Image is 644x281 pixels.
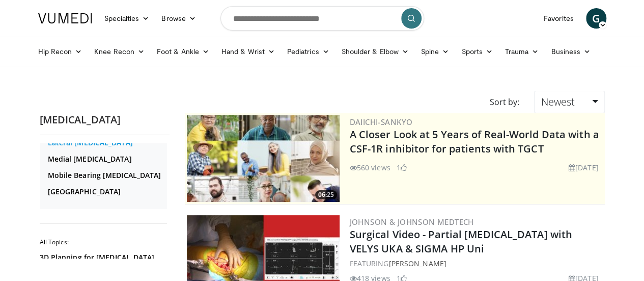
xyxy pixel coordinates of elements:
a: Daiichi-Sankyo [350,117,413,127]
a: Hip Recon [32,41,89,62]
a: 3D Planning for [MEDICAL_DATA] [40,252,164,263]
a: Hand & Wrist [215,41,281,62]
a: [GEOGRAPHIC_DATA] [48,187,164,197]
li: 560 views [350,162,390,173]
a: Specialties [98,8,156,29]
span: Newest [541,95,574,109]
img: VuMedi Logo [38,13,92,23]
a: Trauma [499,41,545,62]
img: 93c22cae-14d1-47f0-9e4a-a244e824b022.png.300x170_q85_crop-smart_upscale.jpg [187,115,340,202]
a: 06:25 [187,115,340,202]
li: 1 [397,162,407,173]
a: Browse [155,8,202,29]
h2: [MEDICAL_DATA] [40,113,170,126]
a: Knee Recon [88,41,151,62]
h2: All Topics: [40,238,167,246]
a: Foot & Ankle [151,41,215,62]
a: Sports [455,41,499,62]
a: A Closer Look at 5 Years of Real-World Data with a CSF-1R inhibitor for patients with TGCT [350,127,599,156]
a: Surgical Video - Partial [MEDICAL_DATA] with VELYS UKA & SIGMA HP Uni [350,227,572,256]
a: Business [545,41,597,62]
li: [DATE] [569,162,599,173]
a: Medial [MEDICAL_DATA] [48,154,164,164]
div: FEATURING [350,258,603,269]
a: Mobile Bearing [MEDICAL_DATA] [48,170,164,181]
a: Shoulder & Elbow [335,41,415,62]
a: Johnson & Johnson MedTech [350,217,474,227]
a: Newest [534,91,604,113]
a: G [586,8,606,29]
a: [PERSON_NAME] [388,259,446,268]
input: Search topics, interventions [220,6,424,31]
span: 06:25 [315,190,337,199]
a: Favorites [538,8,580,29]
a: Pediatrics [281,41,335,62]
a: Spine [415,41,455,62]
div: Sort by: [482,91,526,113]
